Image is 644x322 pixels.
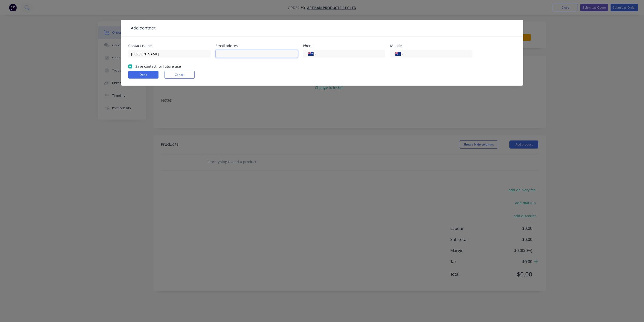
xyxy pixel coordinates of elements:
[128,44,211,48] div: Contact name
[135,64,181,69] label: Save contact for future use
[128,25,156,31] div: Add contact
[128,71,158,79] button: Done
[390,44,472,48] div: Mobile
[216,44,298,48] div: Email address
[303,44,385,48] div: Phone
[165,71,195,79] button: Cancel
